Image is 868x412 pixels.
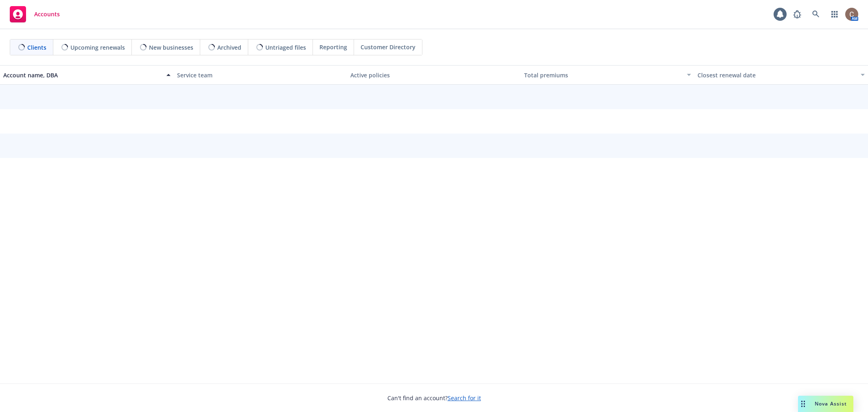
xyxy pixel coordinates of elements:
button: Nova Assist [798,396,853,412]
a: Search [808,6,824,22]
div: Service team [177,71,344,79]
a: Search for it [448,394,481,402]
button: Closest renewal date [694,65,868,85]
a: Accounts [7,3,63,26]
div: Active policies [350,71,518,79]
div: Total premiums [524,71,682,79]
span: Nova Assist [815,400,847,407]
span: Reporting [319,43,347,51]
div: Account name, DBA [3,71,162,79]
span: Clients [27,43,46,52]
span: Upcoming renewals [70,43,125,52]
button: Active policies [347,65,521,85]
img: photo [845,8,858,21]
span: Can't find an account? [387,394,481,402]
a: Report a Bug [789,6,805,22]
span: Archived [217,43,241,52]
span: Accounts [34,11,60,18]
span: New businesses [149,43,193,52]
button: Service team [174,65,348,85]
span: Untriaged files [265,43,306,52]
div: Drag to move [798,396,808,412]
a: Switch app [826,6,843,22]
button: Total premiums [521,65,695,85]
span: Customer Directory [361,43,415,51]
div: Closest renewal date [697,71,856,79]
